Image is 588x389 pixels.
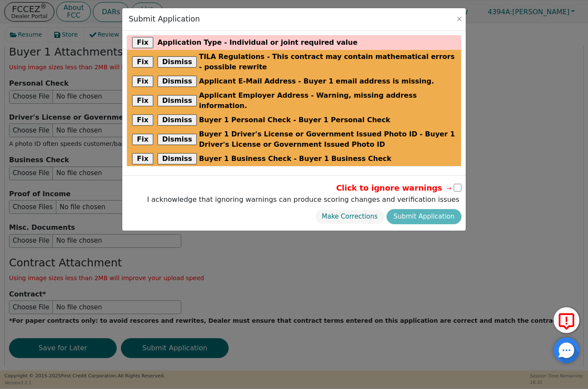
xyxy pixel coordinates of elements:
button: Make Corrections [315,209,385,224]
h3: Submit Application [129,15,200,24]
span: Buyer 1 Personal Check - Buyer 1 Personal Check [199,115,390,125]
button: Dismiss [158,114,197,126]
button: Close [455,15,464,23]
span: Applicant Employer Address - Warning, missing address information. [199,90,456,111]
button: Dismiss [158,153,197,164]
span: TILA Regulations - This contract may contain mathematical errors - possible rewrite [199,52,456,72]
button: Fix [132,134,153,145]
span: Applicant E-Mail Address - Buyer 1 email address is missing. [199,76,434,86]
button: Dismiss [158,95,197,106]
button: Fix [132,37,153,48]
button: Fix [132,114,153,126]
button: Dismiss [158,56,197,68]
button: Dismiss [158,134,197,145]
button: Fix [132,56,153,68]
button: Report Error to FCC [554,307,579,333]
button: Fix [132,95,153,106]
label: I acknowledge that ignoring warnings can produce scoring changes and verification issues [145,194,461,205]
span: Click to ignore warnings [336,182,453,194]
span: Application Type - Individual or joint required value [158,37,358,48]
button: Fix [132,76,153,87]
span: Buyer 1 Driver's License or Government Issued Photo ID - Buyer 1 Driver's License or Government I... [199,129,456,150]
span: Buyer 1 Business Check - Buyer 1 Business Check [199,154,391,164]
button: Fix [132,153,153,164]
button: Dismiss [158,76,197,87]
